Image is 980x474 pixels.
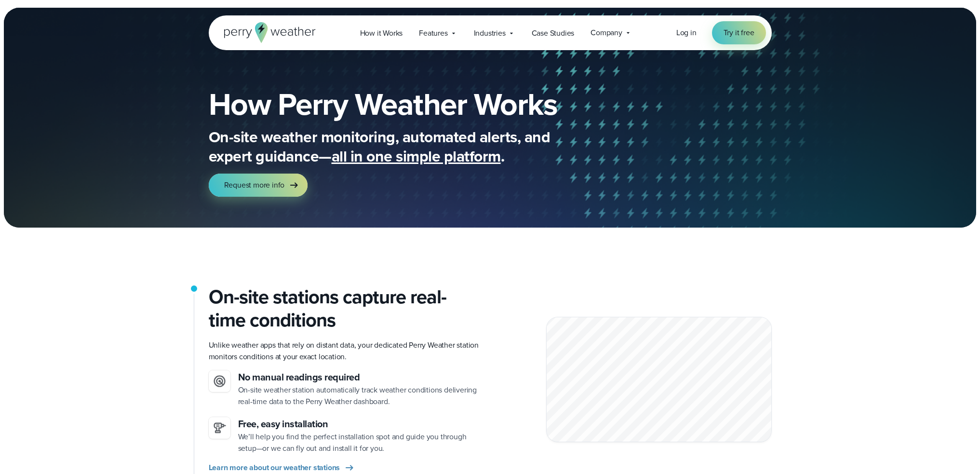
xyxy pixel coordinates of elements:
span: Company [591,27,622,39]
h3: No manual readings required [238,370,483,384]
span: Features [419,27,447,39]
a: Log in [676,27,697,39]
span: Learn more about our weather stations [209,462,340,474]
a: How it Works [352,23,411,43]
span: How it Works [360,27,403,39]
h2: On-site stations capture real-time conditions [209,285,483,332]
h3: Free, easy installation [238,417,483,431]
span: Try it free [724,27,754,39]
h1: How Perry Weather Works [209,89,627,120]
p: On-site weather station automatically track weather conditions delivering real-time data to the P... [238,384,483,407]
p: Unlike weather apps that rely on distant data, your dedicated Perry Weather station monitors cond... [209,339,483,363]
span: all in one simple platform [332,145,501,168]
span: Case Studies [532,27,575,39]
span: Industries [474,27,506,39]
a: Case Studies [524,23,583,43]
a: Learn more about our weather stations [209,462,356,474]
span: Log in [676,27,697,38]
p: We’ll help you find the perfect installation spot and guide you through setup—or we can fly out a... [238,431,483,454]
a: Try it free [712,21,766,44]
span: Request more info [224,179,285,191]
p: On-site weather monitoring, automated alerts, and expert guidance— . [209,127,594,166]
a: Request more info [209,174,308,197]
